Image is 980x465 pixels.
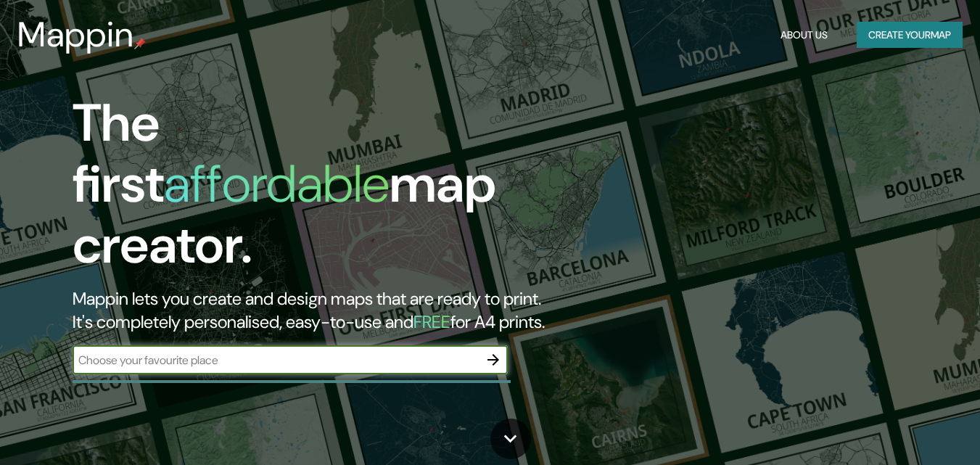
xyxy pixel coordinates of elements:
[17,15,134,55] h3: Mappin
[851,408,964,449] iframe: Help widget launcher
[857,22,963,49] button: Create yourmap
[73,287,563,334] h2: Mappin lets you create and design maps that are ready to print. It's completely personalised, eas...
[775,22,833,49] button: About Us
[73,352,479,369] input: Choose your favourite place
[73,93,563,287] h1: The first map creator.
[164,150,390,218] h1: affordable
[413,310,450,333] h5: FREE
[134,38,146,49] img: mappin-pin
